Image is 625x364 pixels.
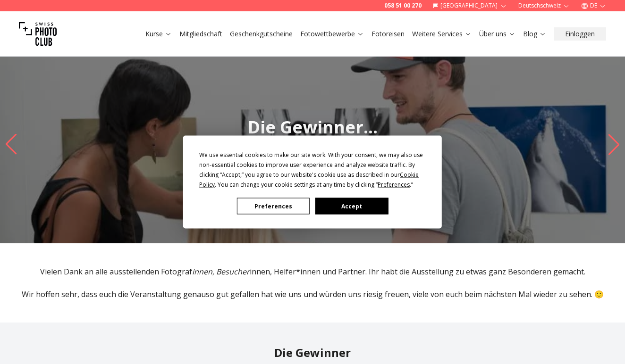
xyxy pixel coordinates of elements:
span: Cookie Policy [199,171,419,189]
div: We use essential cookies to make our site work. With your consent, we may also use non-essential ... [199,150,426,190]
span: Preferences [378,181,410,189]
div: Cookie Consent Prompt [183,136,442,229]
button: Accept [315,198,388,215]
button: Preferences [237,198,310,215]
